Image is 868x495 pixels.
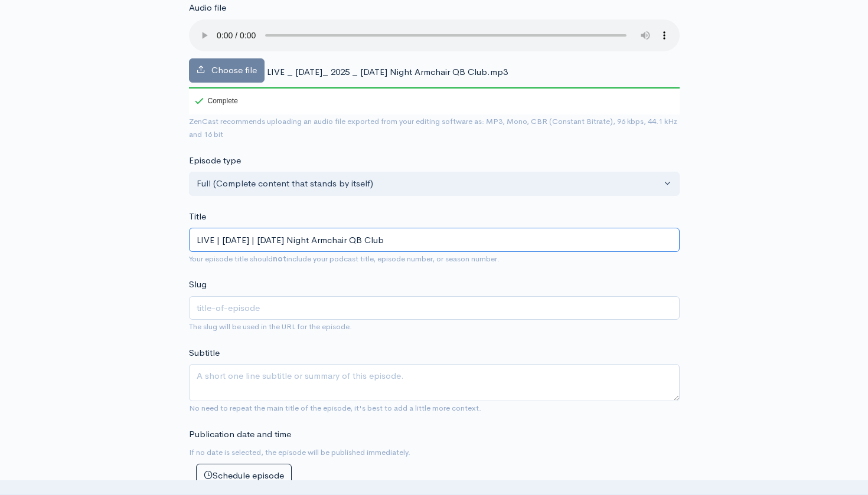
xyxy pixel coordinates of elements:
small: ZenCast recommends uploading an audio file exported from your editing software as: MP3, Mono, CBR... [189,116,677,140]
label: Audio file [189,1,226,15]
div: Complete [195,97,238,104]
div: Full (Complete content that stands by itself) [197,177,661,191]
label: Publication date and time [189,428,291,441]
small: No need to repeat the main title of the episode, it's best to add a little more context. [189,403,481,413]
button: Schedule episode [196,464,292,488]
label: Episode type [189,154,241,168]
label: Slug [189,278,207,291]
strong: not [273,254,286,264]
input: title-of-episode [189,296,680,320]
small: Your episode title should include your podcast title, episode number, or season number. [189,254,500,264]
div: Complete [189,87,240,114]
input: What is the episode's title? [189,228,680,252]
small: If no date is selected, the episode will be published immediately. [189,447,410,457]
button: Full (Complete content that stands by itself) [189,172,680,196]
span: Choose file [211,64,257,76]
div: 100% [189,87,680,88]
small: The slug will be used in the URL for the episode. [189,322,352,332]
label: Subtitle [189,346,220,360]
span: LIVE _ [DATE]_ 2025 _ [DATE] Night Armchair QB Club.mp3 [267,66,508,77]
label: Title [189,210,206,224]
